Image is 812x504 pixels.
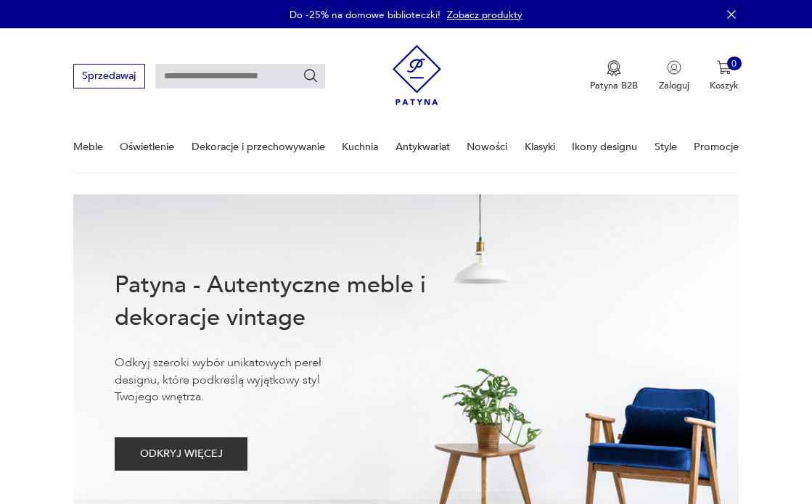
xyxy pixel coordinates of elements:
a: Nowości [467,122,507,172]
a: ODKRYJ WIĘCEJ [115,450,247,459]
img: Ikonka użytkownika [667,60,681,75]
a: Antykwariat [395,122,450,172]
a: Ikona medaluPatyna B2B [590,60,638,92]
button: Zaloguj [659,60,689,92]
a: Kuchnia [342,122,378,172]
div: 0 [727,57,742,71]
button: ODKRYJ WIĘCEJ [115,437,247,471]
button: Szukaj [303,68,319,84]
img: Patyna - sklep z meblami i dekoracjami vintage [393,40,441,110]
p: Patyna B2B [590,79,638,92]
p: Odkryj szeroki wybór unikatowych pereł designu, które podkreślą wyjątkowy styl Twojego wnętrza. [115,355,363,405]
button: 0Koszyk [710,60,739,92]
p: Zaloguj [659,79,689,92]
a: Sprzedawaj [73,73,145,81]
a: Dekoracje i przechowywanie [192,122,325,172]
a: Meble [73,122,103,172]
button: Patyna B2B [590,60,638,92]
p: Koszyk [710,79,739,92]
p: Do -25% na domowe biblioteczki! [290,8,440,22]
a: Oświetlenie [120,122,174,172]
h1: Patyna - Autentyczne meble i dekoracje vintage [115,269,467,334]
img: Ikona medalu [607,60,621,76]
a: Klasyki [525,122,555,172]
a: Zobacz produkty [447,8,522,22]
a: Ikony designu [572,122,637,172]
a: Promocje [694,122,739,172]
img: Ikona koszyka [717,60,731,75]
a: Style [655,122,677,172]
button: Sprzedawaj [73,64,145,88]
